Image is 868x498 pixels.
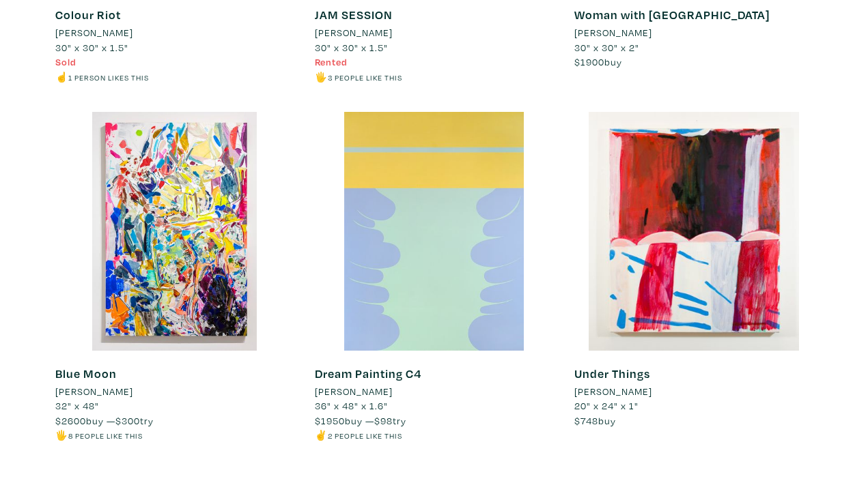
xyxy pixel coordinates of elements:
[574,366,650,381] a: Under Things
[328,430,402,441] small: 2 people like this
[574,41,639,54] span: 30" x 30" x 2"
[315,414,406,427] span: buy — try
[55,414,154,427] span: buy — try
[574,55,622,68] span: buy
[574,55,604,68] span: $1900
[574,7,770,23] a: Woman with [GEOGRAPHIC_DATA]
[315,399,388,412] span: 36" x 48" x 1.6"
[55,384,294,399] a: [PERSON_NAME]
[315,384,393,399] li: [PERSON_NAME]
[315,70,554,85] li: 🖐️
[55,7,121,23] a: Colour Riot
[55,70,294,85] li: ☝️
[374,414,393,427] span: $98
[115,414,140,427] span: $300
[574,414,616,427] span: buy
[55,428,294,443] li: 🖐️
[315,25,554,40] a: [PERSON_NAME]
[315,55,348,68] span: Rented
[315,41,388,54] span: 30" x 30" x 1.5"
[315,428,554,443] li: ✌️
[68,430,143,441] small: 8 people like this
[315,414,345,427] span: $1950
[328,72,402,83] small: 3 people like this
[55,366,117,381] a: Blue Moon
[55,384,133,399] li: [PERSON_NAME]
[574,25,813,40] a: [PERSON_NAME]
[315,366,421,381] a: Dream Painting C4
[55,399,99,412] span: 32" x 48"
[574,384,652,399] li: [PERSON_NAME]
[574,384,813,399] a: [PERSON_NAME]
[574,399,639,412] span: 20" x 24" x 1"
[315,25,393,40] li: [PERSON_NAME]
[55,41,128,54] span: 30" x 30" x 1.5"
[55,25,294,40] a: [PERSON_NAME]
[574,25,652,40] li: [PERSON_NAME]
[574,414,598,427] span: $748
[55,25,133,40] li: [PERSON_NAME]
[68,72,149,83] small: 1 person likes this
[315,7,393,23] a: JAM SESSION
[55,414,86,427] span: $2600
[55,55,76,68] span: Sold
[315,384,554,399] a: [PERSON_NAME]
